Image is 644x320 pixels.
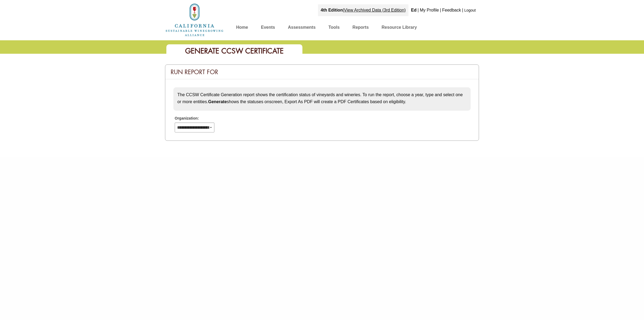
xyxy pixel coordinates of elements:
[440,4,442,16] div: |
[185,46,284,56] span: Generate CCSW Certificate
[417,4,419,16] div: |
[165,17,224,22] a: Home
[261,24,275,33] a: Events
[344,8,406,12] a: View Archived Data (3rd Edition)
[442,8,461,12] a: Feedback
[165,3,224,37] img: logo_cswa2x.png
[175,116,199,121] span: Organization:
[420,8,439,12] a: My Profile
[353,24,369,33] a: Reports
[321,8,343,12] strong: 4th Edition
[288,24,316,33] a: Assessments
[318,4,408,16] div: |
[411,8,416,12] b: Ed
[177,91,467,105] p: The CCSW Certificate Generation report shows the certification status of vineyards and wineries. ...
[236,24,248,33] a: Home
[208,99,227,104] strong: Generate
[328,24,339,33] a: Tools
[382,24,417,33] a: Resource Library
[462,4,464,16] div: |
[165,65,479,79] div: Run Report For
[464,8,476,12] a: Logout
